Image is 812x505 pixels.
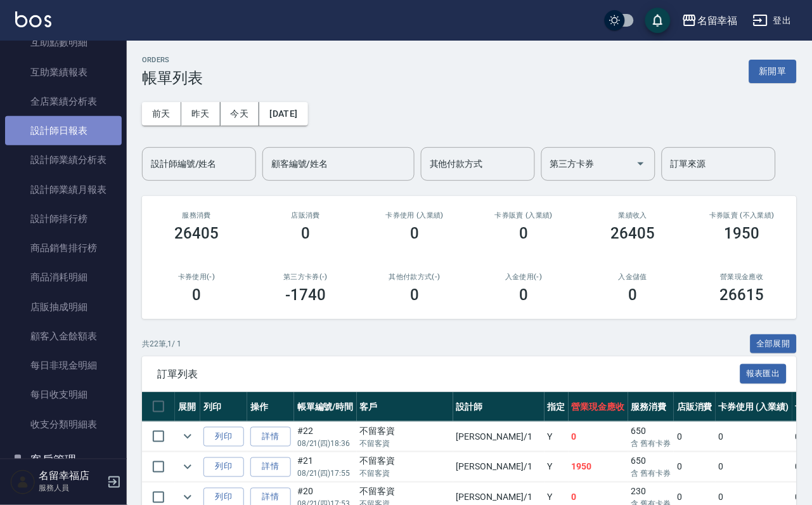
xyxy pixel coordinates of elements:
[285,286,326,304] h3: -1740
[631,154,651,174] button: Open
[453,392,545,422] th: 設計師
[5,145,122,174] a: 設計師業績分析表
[174,225,219,242] h3: 26405
[5,175,122,204] a: 設計師業績月報表
[360,485,450,499] div: 不留客資
[181,102,221,126] button: 昨天
[674,422,716,452] td: 0
[720,286,764,304] h3: 26615
[5,292,122,322] a: 店販抽成明細
[631,438,671,449] p: 含 舊有卡券
[15,11,51,27] img: Logo
[716,422,792,452] td: 0
[39,483,103,494] p: 服務人員
[749,65,797,77] a: 新開單
[5,263,122,292] a: 商品消耗明細
[297,468,354,480] p: 08/21 (四) 17:55
[200,392,247,422] th: 列印
[740,367,787,379] a: 報表匯出
[545,392,569,422] th: 指定
[178,427,197,446] button: expand row
[697,13,738,29] div: 名留幸福
[628,392,674,422] th: 服務消費
[748,9,797,32] button: 登出
[259,102,307,126] button: [DATE]
[520,225,529,242] h3: 0
[157,368,740,381] span: 訂單列表
[751,334,797,354] button: 全部展開
[5,58,122,87] a: 互助業績報表
[142,56,203,64] h2: ORDERS
[677,8,743,34] button: 名留幸福
[703,273,782,281] h2: 營業現金應收
[192,286,201,304] h3: 0
[360,438,450,449] p: 不留客資
[5,351,122,380] a: 每日非現金明細
[375,211,454,220] h2: 卡券使用 (入業績)
[410,286,419,304] h3: 0
[5,204,122,233] a: 設計師排行榜
[453,422,545,452] td: [PERSON_NAME] /1
[142,69,203,87] h3: 帳單列表
[360,468,450,480] p: 不留客資
[142,102,181,126] button: 前天
[247,392,294,422] th: 操作
[484,273,563,281] h2: 入金使用(-)
[5,28,122,57] a: 互助點數明細
[631,468,671,480] p: 含 舊有卡券
[740,364,787,384] button: 報表匯出
[725,225,760,242] h3: 1950
[5,116,122,145] a: 設計師日報表
[294,422,357,452] td: #22
[250,427,291,447] a: 詳情
[375,273,454,281] h2: 其他付款方式(-)
[301,225,310,242] h3: 0
[749,60,797,83] button: 新開單
[645,8,671,33] button: save
[5,233,122,263] a: 商品銷售排行榜
[360,424,450,438] div: 不留客資
[221,102,260,126] button: 今天
[628,452,674,482] td: 650
[716,392,792,422] th: 卡券使用 (入業績)
[142,338,181,350] p: 共 22 筆, 1 / 1
[39,470,103,483] h5: 名留幸福店
[716,452,792,482] td: 0
[545,452,569,482] td: Y
[203,457,244,477] button: 列印
[250,457,291,477] a: 詳情
[594,211,673,220] h2: 業績收入
[5,444,122,477] button: 客戶管理
[266,211,345,220] h2: 店販消費
[520,286,529,304] h3: 0
[10,469,35,495] img: Person
[178,457,197,476] button: expand row
[453,452,545,482] td: [PERSON_NAME] /1
[628,422,674,452] td: 650
[297,438,354,449] p: 08/21 (四) 18:36
[410,225,419,242] h3: 0
[266,273,345,281] h2: 第三方卡券(-)
[157,273,236,281] h2: 卡券使用(-)
[703,211,782,220] h2: 卡券販賣 (不入業績)
[674,452,716,482] td: 0
[294,392,357,422] th: 帳單編號/時間
[294,452,357,482] td: #21
[5,87,122,116] a: 全店業績分析表
[5,380,122,409] a: 每日收支明細
[611,225,655,242] h3: 26405
[157,211,236,220] h3: 服務消費
[674,392,716,422] th: 店販消費
[569,392,628,422] th: 營業現金應收
[203,427,244,447] button: 列印
[484,211,563,220] h2: 卡券販賣 (入業績)
[5,322,122,351] a: 顧客入金餘額表
[5,410,122,439] a: 收支分類明細表
[629,286,638,304] h3: 0
[357,392,453,422] th: 客戶
[545,422,569,452] td: Y
[360,455,450,468] div: 不留客資
[569,452,628,482] td: 1950
[594,273,673,281] h2: 入金儲值
[569,422,628,452] td: 0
